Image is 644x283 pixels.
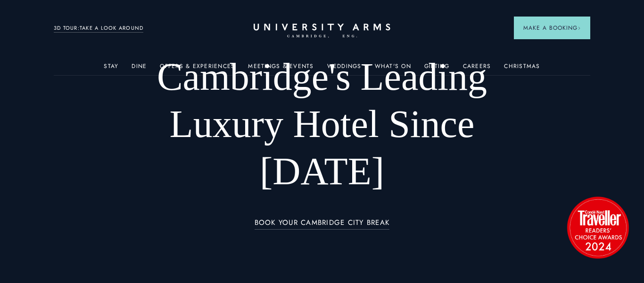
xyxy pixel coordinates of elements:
[578,26,581,30] img: Arrow icon
[504,63,540,75] a: Christmas
[514,17,590,39] button: Make a BookingArrow icon
[248,63,314,75] a: Meetings & Events
[562,192,633,263] img: image-2524eff8f0c5d55edbf694693304c4387916dea5-1501x1501-png
[104,63,118,75] a: Stay
[255,219,390,230] a: BOOK YOUR CAMBRIDGE CITY BREAK
[375,63,411,75] a: What's On
[107,53,537,195] h1: Cambridge's Leading Luxury Hotel Since [DATE]
[327,63,362,75] a: Weddings
[160,63,235,75] a: Offers & Experiences
[54,24,144,33] a: 3D TOUR:TAKE A LOOK AROUND
[463,63,491,75] a: Careers
[523,24,581,32] span: Make a Booking
[424,63,450,75] a: Gifting
[132,63,147,75] a: Dine
[254,24,390,38] a: Home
